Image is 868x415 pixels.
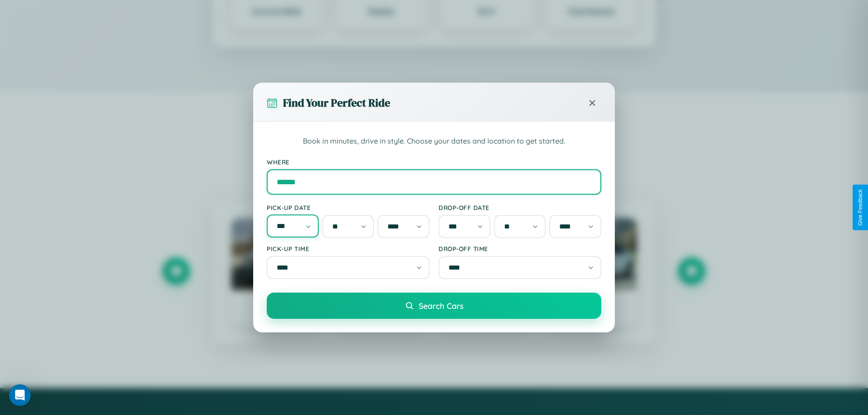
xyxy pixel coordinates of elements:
[439,204,601,211] label: Drop-off Date
[267,158,601,166] label: Where
[267,293,601,319] button: Search Cars
[439,245,601,252] label: Drop-off Time
[419,301,463,311] span: Search Cars
[267,135,601,147] p: Book in minutes, drive in style. Choose your dates and location to get started.
[267,245,429,252] label: Pick-up Time
[267,204,429,211] label: Pick-up Date
[283,95,390,110] h3: Find Your Perfect Ride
